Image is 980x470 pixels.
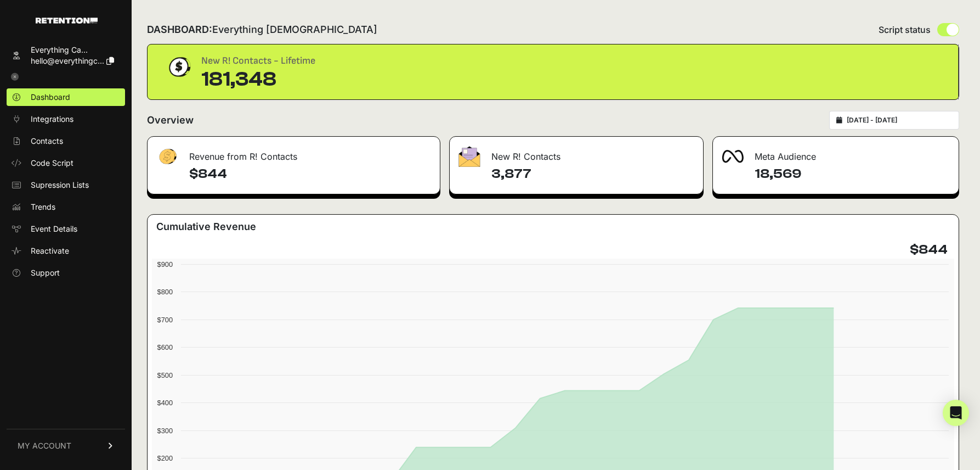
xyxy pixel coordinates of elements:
h3: Cumulative Revenue [156,219,256,234]
h4: 18,569 [755,165,950,183]
text: $300 [157,427,173,435]
span: hello@everythingc... [31,56,104,65]
h4: 3,877 [491,165,694,183]
text: $200 [157,454,173,462]
text: $500 [157,371,173,379]
h4: $844 [910,241,948,259]
img: fa-envelope-19ae18322b30453b285274b1b8af3d052b27d846a4fbe8435d1a52b978f639a2.png [458,146,480,167]
a: Everything Ca... hello@everythingc... [7,41,125,70]
a: Code Script [7,154,125,172]
span: Everything [DEMOGRAPHIC_DATA] [212,24,377,35]
span: Integrations [31,114,73,125]
span: Trends [31,202,55,212]
span: Dashboard [31,92,70,103]
div: Revenue from R! Contacts [148,137,440,170]
a: Trends [7,198,125,216]
img: fa-meta-2f981b61bb99beabf952f7030308934f19ce035c18b003e963880cc3fabeebb7.png [722,150,744,163]
div: New R! Contacts - Lifetime [201,53,315,69]
text: $600 [157,343,173,351]
span: Support [31,267,60,278]
img: dollar-coin-05c43ed7efb7bc0c12610022525b4bbbb207c7efeef5aecc26f025e68dcafac9.png [165,53,192,81]
span: MY ACCOUNT [18,440,71,451]
img: fa-dollar-13500eef13a19c4ab2b9ed9ad552e47b0d9fc28b02b83b90ba0e00f96d6372e9.png [156,146,178,167]
a: Supression Lists [7,176,125,194]
span: Reactivate [31,245,69,256]
text: $700 [157,316,173,324]
a: Integrations [7,110,125,128]
span: Event Details [31,223,77,234]
a: Dashboard [7,88,125,106]
a: Event Details [7,220,125,238]
span: Script status [879,23,931,36]
span: Contacts [31,136,63,147]
h2: DASHBOARD: [147,22,377,37]
a: Support [7,264,125,282]
text: $400 [157,399,173,407]
div: Open Intercom Messenger [943,400,969,426]
span: Supression Lists [31,180,89,191]
a: Reactivate [7,242,125,260]
div: Everything Ca... [31,44,114,55]
text: $900 [157,260,173,268]
h2: Overview [147,113,194,128]
span: Code Script [31,158,73,169]
img: Retention.com [36,18,98,24]
a: Contacts [7,132,125,150]
div: Meta Audience [713,137,959,170]
a: MY ACCOUNT [7,429,125,462]
text: $800 [157,288,173,296]
h4: $844 [189,165,431,183]
div: New R! Contacts [450,137,703,170]
div: 181,348 [201,69,315,91]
